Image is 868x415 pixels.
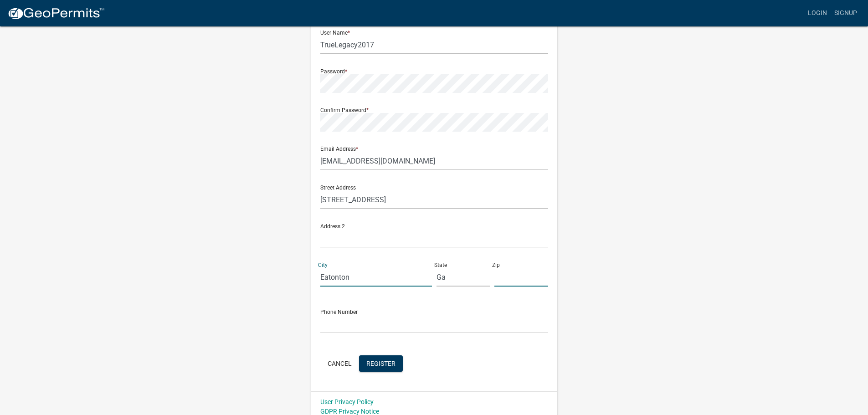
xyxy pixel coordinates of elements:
a: Login [804,5,831,22]
button: Register [359,355,403,372]
span: Register [366,359,395,367]
a: User Privacy Policy [320,398,374,405]
a: Signup [831,5,861,22]
a: GDPR Privacy Notice [320,408,379,415]
button: Cancel [320,355,359,372]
